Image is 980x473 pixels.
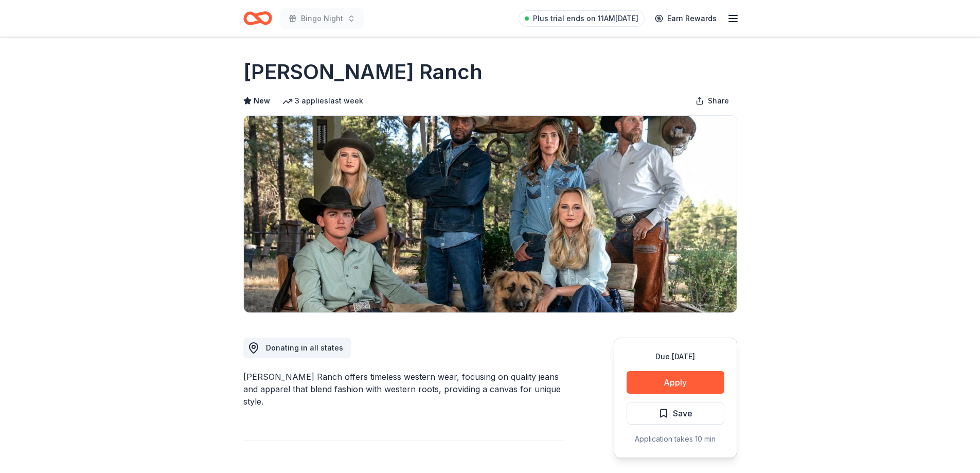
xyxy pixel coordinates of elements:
button: Apply [627,371,724,394]
div: Due [DATE] [627,351,724,363]
span: Bingo Night [301,12,343,25]
a: Earn Rewards [649,9,723,28]
h1: [PERSON_NAME] Ranch [243,58,483,86]
a: Plus trial ends on 11AM[DATE] [519,10,645,27]
div: Application takes 10 min [627,433,724,445]
span: New [254,95,270,107]
div: 3 applies last week [282,95,363,107]
button: Bingo Night [280,8,364,29]
img: Image for Kimes Ranch [244,116,737,312]
button: Save [627,402,724,425]
span: Donating in all states [266,343,343,352]
div: [PERSON_NAME] Ranch offers timeless western wear, focusing on quality jeans and apparel that blen... [243,371,564,408]
span: Plus trial ends on 11AM[DATE] [533,12,638,25]
button: Share [687,91,737,111]
a: Home [243,6,272,30]
span: Share [708,95,729,107]
span: Save [673,407,692,420]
